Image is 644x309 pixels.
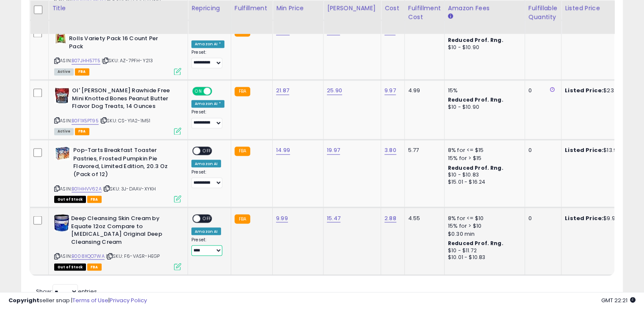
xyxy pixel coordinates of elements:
b: Listed Price: [565,86,603,94]
div: $10 - $10.90 [448,104,518,111]
a: B01HHVV62A [72,185,102,192]
div: $10.01 - $10.83 [448,254,518,261]
div: Preset: [191,169,224,188]
span: All listings that are currently out of stock and unavailable for purchase on Amazon [54,263,86,270]
small: FBA [235,87,250,96]
div: Preset: [191,109,224,128]
img: 514W+ochnHL._SL40_.jpg [54,214,69,231]
span: FBA [75,128,89,135]
a: 3.80 [384,146,396,154]
span: All listings currently available for purchase on Amazon [54,68,74,75]
a: Privacy Policy [110,296,147,304]
span: FBA [75,68,89,75]
div: Fulfillment [235,4,269,13]
div: $23.97 [565,87,635,94]
a: 9.97 [384,86,396,95]
img: 41rcOFZFEXL._SL40_.jpg [54,27,67,44]
div: 0 [528,146,555,154]
span: All listings that are currently out of stock and unavailable for purchase on Amazon [54,196,86,203]
span: 2025-09-11 22:21 GMT [601,296,636,304]
div: $10 - $11.72 [448,247,518,254]
a: 9.99 [276,214,288,222]
div: Cost [384,4,401,13]
div: ASIN: [54,27,181,74]
div: seller snap | | [8,297,147,305]
span: ON [193,88,204,95]
b: Deep Cleansing Skin Cream by Equate 12oz Compare to [MEDICAL_DATA] Original Deep Cleansing Cream [71,214,174,248]
div: Preset: [191,237,224,256]
div: Amazon AI * [191,40,224,48]
div: Min Price [276,4,320,13]
a: 25.90 [327,86,342,95]
div: 0 [528,214,555,222]
img: 51PbjGVQiOL._SL40_.jpg [54,146,71,160]
a: 14.99 [276,146,290,154]
a: Terms of Use [72,296,108,304]
div: Fulfillment Cost [408,4,441,22]
div: [PERSON_NAME] [327,4,377,13]
div: 5.77 [408,146,438,154]
a: B008XQO7WA [72,252,105,259]
div: $15.01 - $16.24 [448,178,518,185]
div: Title [52,4,184,13]
div: Amazon Fees [448,4,521,13]
small: Amazon Fees. [448,13,453,20]
span: OFF [211,88,224,95]
div: 8% for <= $15 [448,146,518,154]
a: 19.97 [327,146,340,154]
div: 15% [448,87,518,94]
div: 15% for > $10 [448,222,518,229]
b: Listed Price: [565,146,603,154]
span: | SKU: AZ-7PFH-Y213 [102,57,153,64]
div: $10 - $10.90 [448,44,518,51]
div: Listed Price [565,4,638,13]
div: Amazon AI [191,227,221,235]
span: | SKU: F6-VASR-HEGP [106,252,160,259]
b: Ol' [PERSON_NAME] 6" Rawhide Rolls Variety Pack 16 Count Per Pack [69,27,172,53]
div: 4.55 [408,214,438,222]
b: Reduced Prof. Rng. [448,96,503,103]
div: 0 [528,87,555,94]
span: | SKU: 3J-DAAV-XYKH [103,185,156,192]
div: ASIN: [54,214,181,269]
div: $9.99 [565,214,635,222]
b: Ol' [PERSON_NAME] Rawhide Free Mini Knotted Bones Peanut Butter Flavor Dog Treats, 14 Ounces [72,87,175,113]
span: FBA [87,196,102,203]
a: 15.47 [327,214,340,222]
b: Listed Price: [565,27,603,35]
div: Amazon AI [191,160,221,167]
b: Reduced Prof. Rng. [448,36,503,44]
b: Reduced Prof. Rng. [448,164,503,171]
div: Fulfillable Quantity [528,4,558,22]
small: FBA [235,146,250,156]
div: Preset: [191,50,224,69]
a: B07JHH57T5 [72,57,100,64]
b: Reduced Prof. Rng. [448,239,503,246]
span: OFF [200,147,214,154]
span: | SKU: CS-Y1A2-1M51 [100,117,150,124]
strong: Copyright [8,296,39,304]
div: $0.30 min [448,230,518,237]
div: Repricing [191,4,227,13]
span: FBA [87,263,102,270]
div: $13.97 [565,146,635,154]
span: Show: entries [36,287,97,295]
img: 41HoTPCEVTL._SL40_.jpg [54,87,70,104]
a: 21.87 [276,86,289,95]
b: Listed Price: [565,214,603,222]
small: FBA [235,214,250,223]
div: 8% for <= $10 [448,214,518,222]
div: ASIN: [54,146,181,201]
a: B0F1X5PT95 [72,117,99,124]
a: 2.88 [384,214,396,222]
div: 4.99 [408,87,438,94]
span: All listings currently available for purchase on Amazon [54,128,74,135]
div: $10 - $10.83 [448,171,518,178]
div: Amazon AI * [191,100,224,108]
div: 15% for > $15 [448,154,518,162]
span: OFF [200,215,214,222]
div: ASIN: [54,87,181,134]
b: Pop-Tarts Breakfast Toaster Pastries, Frosted Pumpkin Pie Flavored, Limited Edition, 20.3 Oz (Pac... [73,146,176,180]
